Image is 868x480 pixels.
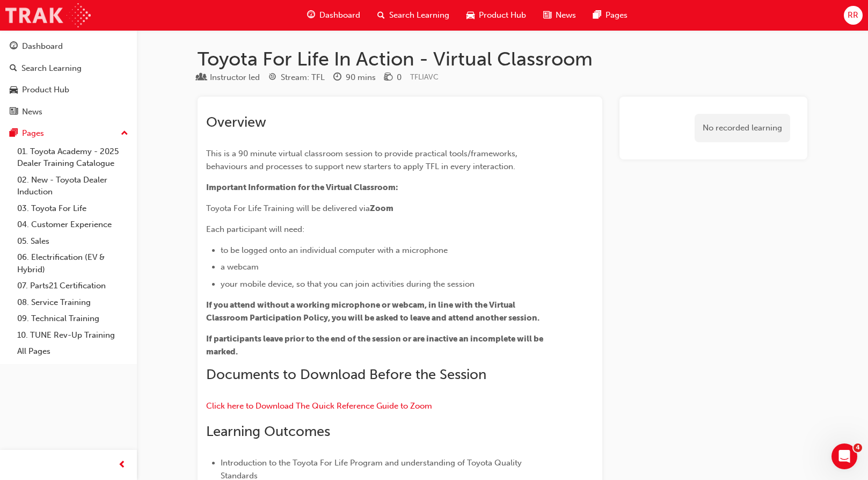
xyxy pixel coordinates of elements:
span: news-icon [543,9,551,22]
span: news-icon [10,107,18,117]
div: Price [384,71,402,84]
span: car-icon [10,85,18,95]
a: Click here to Download The Quick Reference Guide to Zoom [206,401,432,411]
button: Pages [4,123,133,143]
div: No recorded learning [695,114,790,142]
iframe: Intercom live chat [831,443,857,469]
a: All Pages [13,343,133,360]
span: Product Hub [479,9,526,21]
span: News [556,9,576,21]
div: Search Learning [21,62,82,75]
a: 05. Sales [13,233,133,250]
span: Documents to Download Before the Session [206,366,486,383]
span: pages-icon [593,9,601,22]
div: Instructor led [210,71,260,84]
span: target-icon [268,73,276,83]
div: Duration [333,71,376,84]
span: This is a 90 minute virtual classroom session to provide practical tools/frameworks, behaviours a... [206,149,520,171]
span: search-icon [10,64,17,74]
a: 04. Customer Experience [13,216,133,233]
a: pages-iconPages [585,4,636,26]
span: guage-icon [10,42,18,52]
span: pages-icon [10,129,18,139]
a: 06. Electrification (EV & Hybrid) [13,249,133,278]
span: Overview [206,114,266,130]
h1: Toyota For Life In Action - Virtual Classroom [198,47,807,71]
div: News [22,106,42,118]
a: News [4,102,133,122]
div: Stream [268,71,325,84]
a: 03. Toyota For Life [13,200,133,217]
span: Each participant will need: [206,224,304,234]
span: Search Learning [389,9,449,21]
a: Product Hub [4,80,133,100]
span: car-icon [466,9,475,22]
span: learningResourceType_INSTRUCTOR_LED-icon [198,73,206,83]
span: If you attend without a working microphone or webcam, in line with the Virtual Classroom Particip... [206,300,539,323]
div: 0 [397,71,402,84]
div: 90 mins [346,71,376,84]
div: Stream: TFL [281,71,325,84]
span: Zoom [370,203,393,213]
a: news-iconNews [535,4,585,26]
span: Pages [606,9,628,21]
div: Product Hub [22,84,69,96]
span: Toyota For Life Training will be delivered via [206,203,370,213]
a: guage-iconDashboard [298,4,369,26]
span: to be logged onto an individual computer with a microphone [221,245,448,255]
span: If participants leave prior to the end of the session or are inactive an incomplete will be marked. [206,334,545,357]
span: Learning Outcomes [206,423,330,440]
a: 02. New - Toyota Dealer Induction [13,172,133,200]
a: 08. Service Training [13,294,133,311]
div: Pages [22,127,44,140]
a: 09. Technical Training [13,310,133,327]
a: 07. Parts21 Certification [13,278,133,294]
button: DashboardSearch LearningProduct HubNews [4,34,133,123]
img: Trak [5,3,91,27]
span: a webcam [221,262,259,272]
a: Search Learning [4,59,133,78]
span: search-icon [377,9,385,22]
span: 4 [854,443,862,452]
span: RR [848,9,858,21]
span: guage-icon [307,9,315,22]
span: clock-icon [333,73,341,83]
a: search-iconSearch Learning [369,4,458,26]
span: money-icon [384,73,392,83]
a: Dashboard [4,37,133,56]
a: car-iconProduct Hub [458,4,535,26]
a: 01. Toyota Academy - 2025 Dealer Training Catalogue [13,143,133,172]
span: Important Information for the Virtual Classroom: [206,183,398,192]
span: your mobile device, so that you can join activities during the session [221,279,475,289]
div: Dashboard [22,40,63,53]
span: Learning resource code [410,72,439,82]
span: prev-icon [118,459,126,472]
span: up-icon [121,127,128,141]
a: 10. TUNE Rev-Up Training [13,327,133,344]
span: Dashboard [319,9,360,21]
button: RR [844,6,863,25]
div: Type [198,71,260,84]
